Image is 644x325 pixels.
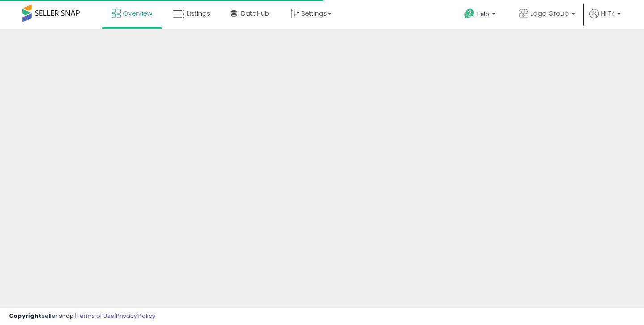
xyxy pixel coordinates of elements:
[457,1,504,29] a: Help
[187,9,210,18] span: Listings
[116,312,155,320] a: Privacy Policy
[601,9,614,18] span: Hi Tk
[123,9,152,18] span: Overview
[477,10,489,18] span: Help
[9,312,155,321] div: seller snap | |
[589,9,621,29] a: Hi Tk
[464,8,475,19] i: Get Help
[76,312,114,320] a: Terms of Use
[241,9,269,18] span: DataHub
[530,9,569,18] span: Lago Group
[9,312,42,320] strong: Copyright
